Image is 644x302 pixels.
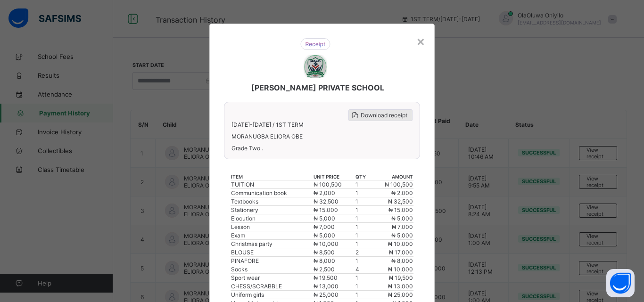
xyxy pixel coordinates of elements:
div: Sport wear [231,274,312,281]
div: Exam [231,232,312,239]
span: ₦ 19,500 [314,274,338,281]
th: qty [355,173,372,180]
span: Download receipt [361,112,407,119]
img: GRACEY PRIVATE SCHOOL [304,55,327,78]
span: ₦ 32,500 [314,198,339,205]
span: ₦ 15,000 [388,206,413,213]
td: 1 [355,282,372,291]
td: 1 [355,291,372,299]
td: 4 [355,265,372,274]
td: 1 [355,231,372,240]
div: CHESS/SCRABBLE [231,283,312,290]
span: ₦ 25,000 [314,291,339,298]
span: ₦ 7,000 [314,223,335,230]
span: ₦ 8,000 [314,257,335,264]
span: ₦ 32,500 [388,198,413,205]
th: item [231,173,313,180]
span: ₦ 2,000 [314,189,335,196]
span: ₦ 2,500 [314,266,335,273]
span: ₦ 25,000 [388,291,413,298]
td: 1 [355,180,372,189]
td: 1 [355,206,372,214]
div: Lesson [231,223,312,230]
span: ₦ 13,000 [388,283,413,290]
span: ₦ 2,000 [391,189,413,196]
div: Socks [231,266,312,273]
span: ₦ 5,000 [391,215,413,222]
td: 1 [355,240,372,248]
button: Open asap [606,269,635,297]
span: ₦ 7,000 [392,223,413,230]
div: Elocution [231,215,312,222]
span: ₦ 100,500 [385,181,413,188]
div: Christmas party [231,240,312,247]
img: receipt.26f346b57495a98c98ef9b0bc63aa4d8.svg [300,38,330,50]
span: ₦ 15,000 [314,206,338,213]
div: Stationery [231,206,312,213]
div: Textbooks [231,198,312,205]
span: ₦ 5,000 [314,232,335,239]
div: PINAFORE [231,257,312,264]
td: 1 [355,214,372,223]
span: ₦ 13,000 [314,283,339,290]
div: BLOUSE [231,249,312,256]
span: ₦ 19,500 [389,274,413,281]
span: ₦ 8,000 [391,257,413,264]
span: ₦ 10,000 [388,240,413,247]
span: ₦ 10,000 [314,240,339,247]
span: MORANUGBA ELIORA OBE [231,133,413,140]
td: 1 [355,274,372,282]
td: 1 [355,189,372,197]
span: [PERSON_NAME] PRIVATE SCHOOL [251,83,384,92]
span: [DATE]-[DATE] / 1ST TERM [231,121,304,128]
span: ₦ 5,000 [391,232,413,239]
span: ₦ 5,000 [314,215,335,222]
th: unit price [313,173,355,180]
td: 2 [355,248,372,257]
span: ₦ 100,500 [314,181,342,188]
td: 1 [355,223,372,231]
span: ₦ 10,000 [388,266,413,273]
td: 1 [355,257,372,265]
div: Uniform girls [231,291,312,298]
div: Communication book [231,189,312,196]
span: ₦ 8,500 [314,249,335,256]
td: 1 [355,197,372,206]
th: amount [371,173,413,180]
span: ₦ 17,000 [389,249,413,256]
div: TUITION [231,181,312,188]
span: Grade Two . [231,145,413,152]
div: × [416,33,425,49]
